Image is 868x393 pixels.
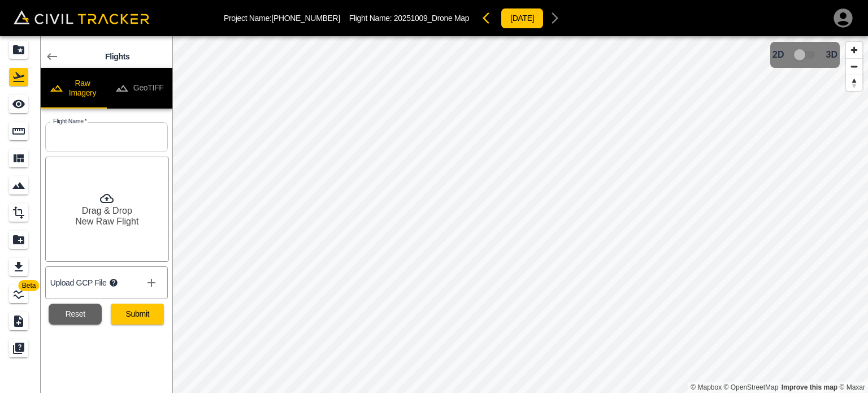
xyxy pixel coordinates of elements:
[394,14,469,23] span: 20251009_Drone Map
[846,58,862,75] button: Zoom out
[224,14,340,23] p: Project Name: [PHONE_NUMBER]
[172,36,868,393] canvas: Map
[846,75,862,91] button: Reset bearing to north
[724,383,779,391] a: OpenStreetMap
[349,14,469,23] p: Flight Name:
[782,383,837,391] a: Map feedback
[789,44,822,66] span: 3D model not uploaded yet
[839,383,865,391] a: Maxar
[501,8,544,29] button: [DATE]
[14,10,149,24] img: Civil Tracker
[772,50,784,60] span: 2D
[846,42,862,58] button: Zoom in
[826,50,837,60] span: 3D
[691,383,722,391] a: Mapbox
